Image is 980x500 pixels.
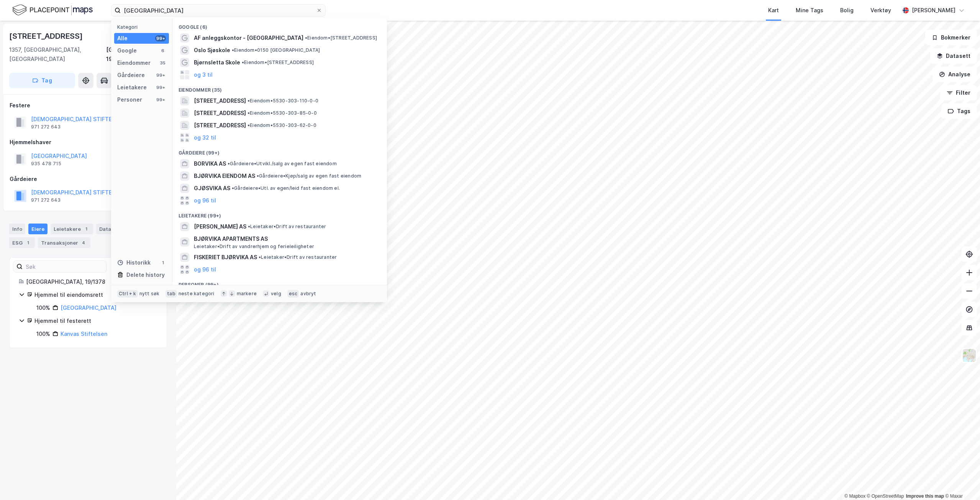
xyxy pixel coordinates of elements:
div: 1 [160,260,166,266]
span: [STREET_ADDRESS] [194,96,246,105]
div: ESG [9,237,35,248]
div: Gårdeiere [117,71,145,80]
span: • [257,173,259,179]
div: 100% [36,303,50,312]
span: Eiendom • 5530-303-85-0-0 [247,110,317,116]
div: 99+ [155,97,166,103]
div: 4 [80,239,87,247]
img: logo.f888ab2527a4732fd821a326f86c7f29.svg [12,3,93,17]
div: Bolig [840,6,854,15]
div: Leietakere (99+) [172,207,387,220]
button: Tags [941,104,977,119]
div: Kart [768,6,779,15]
div: 971 272 643 [31,197,61,203]
span: AF anleggskontor - [GEOGRAPHIC_DATA] [194,33,303,43]
span: • [242,59,244,65]
div: Transaksjoner [38,237,90,248]
button: og 96 til [194,196,216,205]
div: Personer [117,95,142,104]
span: Oslo Sjøskole [194,46,230,55]
span: Leietaker • Drift av restauranter [259,254,337,260]
a: Mapbox [844,493,865,499]
button: Filter [940,85,977,100]
span: Gårdeiere • Utvikl./salg av egen fast eiendom [228,161,337,167]
button: og 96 til [194,265,216,274]
div: 99+ [155,35,166,41]
div: Eiere [28,224,48,234]
span: • [232,185,234,191]
span: [PERSON_NAME] AS [194,222,246,231]
span: Eiendom • [STREET_ADDRESS] [305,35,377,41]
span: Eiendom • [STREET_ADDRESS] [242,59,314,66]
span: • [305,35,307,41]
div: Kategori [117,24,169,30]
img: Z [962,348,977,363]
div: 1357, [GEOGRAPHIC_DATA], [GEOGRAPHIC_DATA] [9,45,106,64]
a: Kanvas Stiftelsen [61,331,107,337]
div: 971 272 643 [31,124,61,130]
span: • [247,122,250,128]
div: 35 [160,60,166,66]
div: Kontrollprogram for chat [942,463,980,500]
button: Tag [9,73,75,88]
span: Gårdeiere • Kjøp/salg av egen fast eiendom [257,173,361,179]
div: 99+ [155,84,166,90]
div: 1 [24,239,32,247]
div: Personer (99+) [172,276,387,289]
div: avbryt [300,291,316,297]
input: Søk på adresse, matrikkel, gårdeiere, leietakere eller personer [121,5,316,16]
div: Google (6) [172,18,387,32]
div: neste kategori [179,291,215,297]
span: BJØRVIKA APARTMENTS AS [194,234,378,243]
a: Improve this map [906,493,944,499]
span: BJØRVIKA EIENDOM AS [194,171,255,181]
div: Hjemmel til festerett [34,316,157,326]
div: Historikk [117,258,151,267]
span: • [228,161,230,166]
button: Bokmerker [925,30,977,45]
span: GJØSVIKA AS [194,184,230,193]
span: • [259,254,261,260]
div: Ctrl + k [117,290,138,298]
div: velg [271,291,281,297]
span: • [247,110,250,116]
span: FISKERIET BJØRVIKA AS [194,253,257,262]
div: 99+ [155,72,166,78]
span: Eiendom • 0150 [GEOGRAPHIC_DATA] [232,47,320,53]
div: [GEOGRAPHIC_DATA], 19/1378 [106,45,167,64]
span: [STREET_ADDRESS] [194,109,246,118]
span: • [247,98,250,104]
div: Eiendommer (35) [172,81,387,95]
div: 1 [82,225,90,233]
span: Gårdeiere • Utl. av egen/leid fast eiendom el. [232,185,340,191]
div: esc [287,290,299,298]
div: Gårdeiere [10,174,167,184]
div: Leietakere [117,83,147,92]
span: • [232,47,234,53]
span: • [248,224,250,229]
div: [STREET_ADDRESS] [9,30,84,42]
div: Alle [117,34,128,43]
div: Datasett [96,224,125,234]
div: Leietakere [51,224,93,234]
a: [GEOGRAPHIC_DATA] [61,304,116,311]
div: 935 478 715 [31,161,61,167]
iframe: Chat Widget [942,463,980,500]
div: Mine Tags [796,6,823,15]
span: [STREET_ADDRESS] [194,121,246,130]
a: OpenStreetMap [867,493,904,499]
span: Leietaker • Drift av restauranter [248,224,326,230]
button: Datasett [930,48,977,64]
button: og 3 til [194,70,213,79]
div: [PERSON_NAME] [912,6,955,15]
div: Hjemmelshaver [10,138,167,147]
div: Delete history [126,270,165,280]
div: Gårdeiere (99+) [172,144,387,158]
div: markere [237,291,257,297]
div: Verktøy [870,6,891,15]
div: nytt søk [139,291,160,297]
div: 100% [36,329,50,339]
div: tab [166,290,177,298]
button: Analyse [932,67,977,82]
span: Eiendom • 5530-303-62-0-0 [247,122,316,128]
